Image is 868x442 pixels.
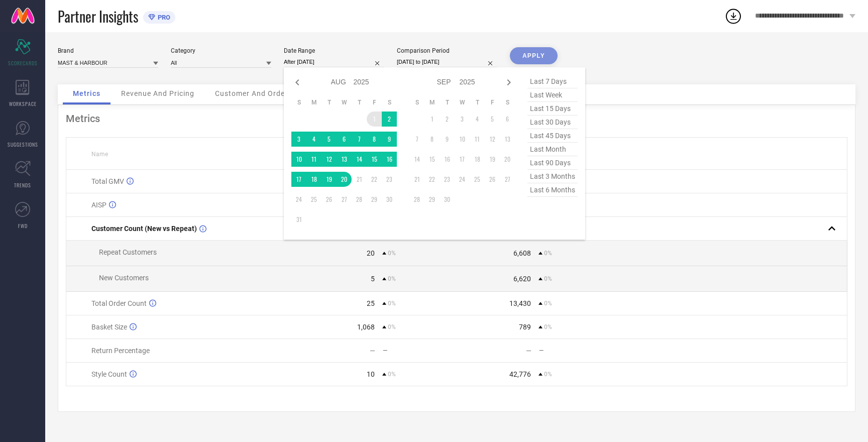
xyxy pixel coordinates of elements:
td: Fri Aug 29 2025 [367,192,382,207]
td: Mon Aug 11 2025 [306,152,321,167]
td: Fri Aug 01 2025 [367,112,382,127]
span: Return Percentage [91,347,150,355]
span: 0% [388,275,396,282]
td: Wed Sep 24 2025 [455,172,470,187]
td: Fri Sep 26 2025 [485,172,500,187]
th: Thursday [352,98,367,106]
span: TRENDS [14,181,31,189]
td: Mon Aug 18 2025 [306,172,321,187]
td: Sat Aug 02 2025 [382,112,397,127]
span: last 7 days [527,75,578,88]
div: Next month [503,76,515,88]
td: Fri Sep 19 2025 [485,152,500,167]
span: 0% [544,323,552,330]
td: Thu Sep 04 2025 [470,112,485,127]
td: Mon Sep 29 2025 [424,192,440,207]
div: 25 [367,299,375,307]
td: Mon Sep 01 2025 [424,112,440,127]
span: last 6 months [527,183,578,197]
td: Wed Sep 03 2025 [455,112,470,127]
div: 20 [367,249,375,257]
span: Total Order Count [91,299,147,307]
td: Sat Sep 06 2025 [500,112,515,127]
span: Customer Count (New vs Repeat) [91,225,197,233]
span: Customer And Orders [215,89,292,97]
span: 0% [388,323,396,330]
span: WORKSPACE [9,100,37,107]
td: Sat Sep 27 2025 [500,172,515,187]
th: Tuesday [321,98,337,106]
div: Open download list [724,7,742,25]
span: last 15 days [527,102,578,116]
span: Name [91,151,108,158]
span: 0% [388,250,396,257]
td: Fri Sep 05 2025 [485,112,500,127]
span: PRO [155,14,170,21]
th: Tuesday [440,98,455,106]
td: Wed Aug 20 2025 [337,172,352,187]
span: last 3 months [527,170,578,183]
td: Fri Aug 08 2025 [367,132,382,147]
div: Metrics [66,113,847,125]
span: Style Count [91,370,127,378]
th: Friday [485,98,500,106]
td: Sat Aug 16 2025 [382,152,397,167]
td: Sun Aug 10 2025 [291,152,306,167]
div: Comparison Period [397,47,497,54]
span: last week [527,88,578,102]
td: Sun Aug 17 2025 [291,172,306,187]
td: Mon Sep 22 2025 [424,172,440,187]
th: Wednesday [337,98,352,106]
td: Wed Sep 17 2025 [455,152,470,167]
th: Sunday [409,98,424,106]
span: Partner Insights [58,6,138,27]
div: Brand [58,47,158,54]
span: Metrics [73,89,100,97]
td: Sun Aug 31 2025 [291,212,306,227]
input: Select comparison period [397,57,497,67]
div: Category [171,47,271,54]
th: Sunday [291,98,306,106]
th: Monday [306,98,321,106]
th: Saturday [500,98,515,106]
td: Sun Aug 03 2025 [291,132,306,147]
span: FWD [18,222,28,230]
span: last 45 days [527,129,578,143]
div: Date Range [284,47,384,54]
div: 5 [371,275,375,283]
td: Sun Sep 14 2025 [409,152,424,167]
span: 0% [544,371,552,378]
span: 0% [544,300,552,307]
span: 0% [544,275,552,282]
td: Sun Aug 24 2025 [291,192,306,207]
td: Tue Aug 19 2025 [321,172,337,187]
td: Tue Sep 16 2025 [440,152,455,167]
td: Thu Sep 25 2025 [470,172,485,187]
td: Sun Sep 07 2025 [409,132,424,147]
td: Fri Sep 12 2025 [485,132,500,147]
span: Basket Size [91,323,127,331]
td: Tue Aug 12 2025 [321,152,337,167]
span: AISP [91,201,106,209]
td: Tue Sep 30 2025 [440,192,455,207]
td: Wed Aug 13 2025 [337,152,352,167]
td: Sun Sep 28 2025 [409,192,424,207]
td: Tue Aug 05 2025 [321,132,337,147]
td: Mon Aug 25 2025 [306,192,321,207]
span: Repeat Customers [99,248,157,256]
div: 1,068 [357,323,375,331]
div: — [539,347,612,354]
div: 789 [519,323,531,331]
th: Thursday [470,98,485,106]
td: Thu Aug 14 2025 [352,152,367,167]
th: Monday [424,98,440,106]
td: Tue Sep 02 2025 [440,112,455,127]
span: last 30 days [527,116,578,129]
div: 42,776 [509,370,531,378]
input: Select date range [284,57,384,67]
span: Total GMV [91,177,124,185]
td: Tue Aug 26 2025 [321,192,337,207]
td: Sat Sep 13 2025 [500,132,515,147]
td: Sat Aug 09 2025 [382,132,397,147]
td: Tue Sep 09 2025 [440,132,455,147]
